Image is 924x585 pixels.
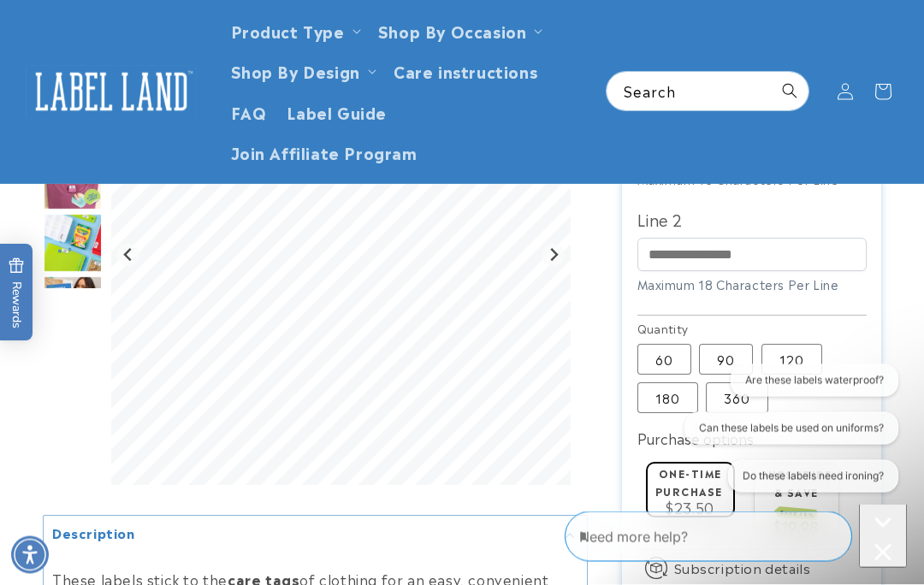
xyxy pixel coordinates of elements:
[378,21,527,40] span: Shop By Occasion
[231,102,267,121] span: FAQ
[287,102,387,121] span: Label Guide
[221,132,428,172] a: Join Affiliate Program
[117,244,140,267] button: Previous slide
[231,59,360,82] a: Shop By Design
[637,206,867,233] label: Line 2
[221,50,383,91] summary: Shop By Design
[565,505,907,568] iframe: Gorgias Floating Chat
[221,10,368,50] summary: Product Type
[660,364,907,508] iframe: Gorgias live chat conversation starters
[394,61,537,80] span: Care instructions
[20,58,204,124] a: Label Land
[231,19,345,42] a: Product Type
[771,72,808,109] button: Search
[221,92,277,132] a: FAQ
[655,466,723,499] label: One-time purchase
[231,142,418,162] span: Join Affiliate Program
[637,276,867,294] div: Maximum 18 Characters Per Line
[44,516,587,554] summary: Description
[276,92,397,132] a: Label Guide
[674,558,811,579] span: Subscription details
[43,213,103,273] div: Go to slide 5
[43,275,103,335] div: Go to slide 6
[9,258,25,329] span: Rewards
[542,244,566,267] button: Next slide
[637,321,690,338] legend: Quantity
[637,345,691,375] label: 60
[368,10,550,50] summary: Shop By Occasion
[43,213,103,273] img: Stick N' Wear® Labels - Label Land
[383,50,548,91] a: Care instructions
[43,275,103,335] img: Stick N' Wear® Labels - Label Land
[761,345,822,375] label: 120
[11,536,49,574] div: Accessibility Menu
[637,383,698,414] label: 180
[26,65,197,118] img: Label Land
[699,345,753,375] label: 90
[637,428,754,449] label: Purchase options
